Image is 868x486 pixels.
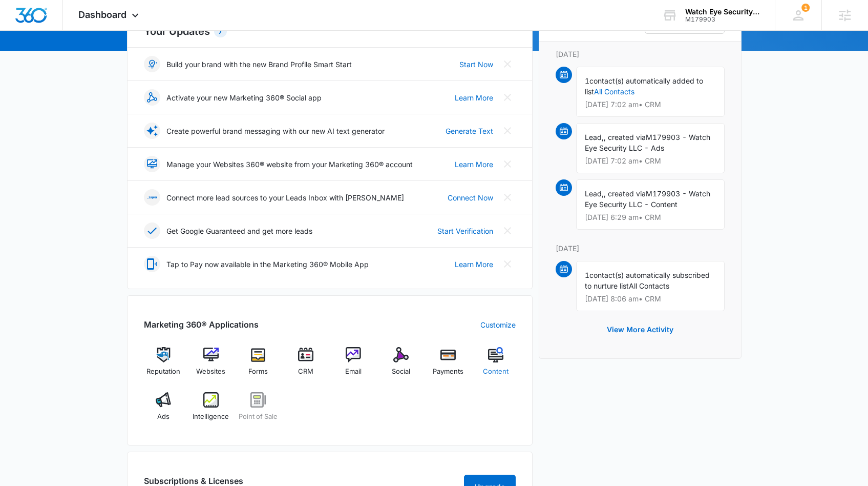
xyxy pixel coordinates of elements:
a: Social [381,347,420,384]
a: Ads [144,392,183,429]
a: All Contacts [594,87,634,96]
h2: Marketing 360® Applications [144,318,259,331]
button: Close [499,89,516,106]
button: Close [499,123,516,139]
h2: Your Updates [144,24,516,39]
button: View More Activity [597,317,684,342]
span: Lead, [585,189,604,198]
a: Content [476,347,516,384]
p: [DATE] 7:02 am • CRM [585,157,716,165]
div: account id [685,16,760,23]
button: Close [499,189,516,206]
a: Generate Text [446,126,493,136]
a: Point of Sale [239,392,278,429]
p: Connect more lead sources to your Leads Inbox with [PERSON_NAME] [166,192,404,203]
p: Tap to Pay now available in the Marketing 360® Mobile App [166,259,369,270]
span: Email [345,367,362,377]
button: Close [499,256,516,272]
button: Close [499,56,516,72]
p: Create powerful brand messaging with our new AI text generator [166,126,385,136]
span: 1 [585,76,589,85]
a: Intelligence [191,392,230,429]
span: Social [392,367,410,377]
div: 7 [214,25,227,37]
p: [DATE] 8:06 am • CRM [585,295,716,302]
a: Start Now [459,59,493,70]
span: M179903 - Watch Eye Security LLC - Content [585,189,710,209]
span: Intelligence [193,412,229,422]
span: Point of Sale [239,412,278,422]
a: Customize [480,319,516,330]
p: Get Google Guaranteed and get more leads [166,226,312,236]
div: notifications count [801,4,810,12]
span: contact(s) automatically added to list [585,76,703,96]
button: Close [499,156,516,172]
p: Build your brand with the new Brand Profile Smart Start [166,59,352,70]
span: 1 [585,271,589,279]
span: Ads [157,412,170,422]
span: , created via [604,133,646,141]
p: [DATE] 6:29 am • CRM [585,214,716,221]
p: [DATE] [556,49,725,59]
a: Connect Now [448,192,493,203]
div: account name [685,8,760,16]
a: Forms [239,347,278,384]
a: Learn More [455,159,493,170]
a: Learn More [455,92,493,103]
span: Reputation [146,367,180,377]
p: Activate your new Marketing 360® Social app [166,92,322,103]
p: [DATE] 7:02 am • CRM [585,101,716,108]
span: CRM [298,367,313,377]
a: Payments [429,347,468,384]
p: Manage your Websites 360® website from your Marketing 360® account [166,159,413,170]
span: M179903 - Watch Eye Security LLC - Ads [585,133,710,152]
a: CRM [286,347,326,384]
span: Content [483,367,509,377]
button: Close [499,222,516,239]
a: Reputation [144,347,183,384]
span: Websites [196,367,225,377]
a: Websites [191,347,230,384]
span: 1 [801,4,810,12]
span: Forms [248,367,268,377]
span: , created via [604,189,646,198]
a: Learn More [455,259,493,270]
a: Email [334,347,373,384]
p: [DATE] [556,243,725,254]
span: contact(s) automatically subscribed to nurture list [585,271,710,290]
a: Start Verification [437,226,493,236]
span: Lead, [585,133,604,141]
span: Dashboard [78,9,126,20]
span: All Contacts [629,281,669,290]
span: Payments [433,367,463,377]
